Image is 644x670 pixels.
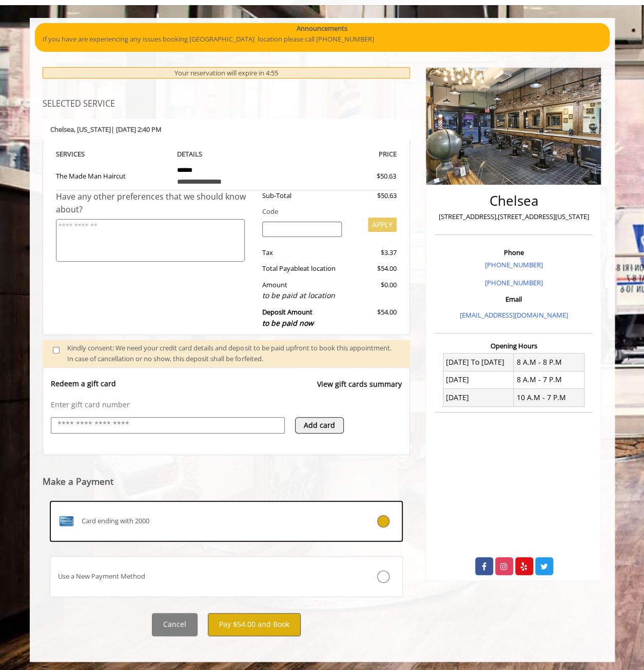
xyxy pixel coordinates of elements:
td: [DATE] To [DATE] [443,353,514,371]
span: S [81,149,85,159]
p: Redeem a gift card [51,379,116,389]
h3: Email [437,295,590,303]
span: Card ending with 2000 [82,516,149,526]
td: [DATE] [443,371,514,388]
div: Amount [255,280,349,302]
h3: Phone [437,249,590,256]
div: Your reservation will expire in 4:55 [43,67,411,79]
span: at location [303,264,336,273]
td: 8 A.M - 7 P.M [514,371,584,388]
th: DETAILS [169,148,283,160]
b: Announcements [297,23,347,34]
a: [PHONE_NUMBER] [484,278,542,287]
div: Code [255,206,397,217]
a: [PHONE_NUMBER] [484,260,542,269]
div: Kindly consent: We need your credit card details and deposit to be paid upfront to book this appo... [67,343,400,364]
td: The Made Man Haircut [56,160,170,190]
div: Use a New Payment Method [50,571,344,582]
div: Tax [255,247,349,258]
span: to be paid now [262,318,314,328]
td: 10 A.M - 7 P.M [514,389,584,406]
b: Chelsea | [DATE] 2:40 PM [50,125,162,134]
h3: Opening Hours [435,342,592,349]
img: AMEX [58,513,74,529]
div: $50.63 [349,190,397,201]
div: Total Payable [255,263,349,274]
button: APPLY [368,218,397,232]
button: Cancel [152,613,198,636]
a: View gift cards summary [317,379,402,400]
button: Pay $54.00 and Book [208,613,301,636]
td: 8 A.M - 8 P.M [514,353,584,371]
p: Enter gift card number [51,400,402,410]
div: $3.37 [349,247,397,258]
label: Use a New Payment Method [50,556,403,597]
div: $54.00 [349,263,397,274]
div: $50.63 [340,171,396,182]
h3: SELECTED SERVICE [43,100,411,109]
a: [EMAIL_ADDRESS][DOMAIN_NAME] [459,310,568,320]
h2: Chelsea [437,193,590,208]
th: PRICE [283,148,397,160]
div: $0.00 [349,280,397,302]
p: If you have are experiencing any issues booking [GEOGRAPHIC_DATA] location please call [PHONE_NUM... [43,34,602,45]
label: Make a Payment [43,477,113,486]
p: [STREET_ADDRESS],[STREET_ADDRESS][US_STATE] [437,211,590,222]
span: , [US_STATE] [74,125,111,134]
div: $54.00 [349,307,397,329]
th: SERVICE [56,148,170,160]
div: Have any other preferences that we should know about? [56,190,255,216]
b: Deposit Amount [262,307,314,328]
td: [DATE] [443,389,514,406]
button: Add card [295,417,344,433]
div: Sub-Total [255,190,349,201]
div: to be paid at location [262,290,342,301]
